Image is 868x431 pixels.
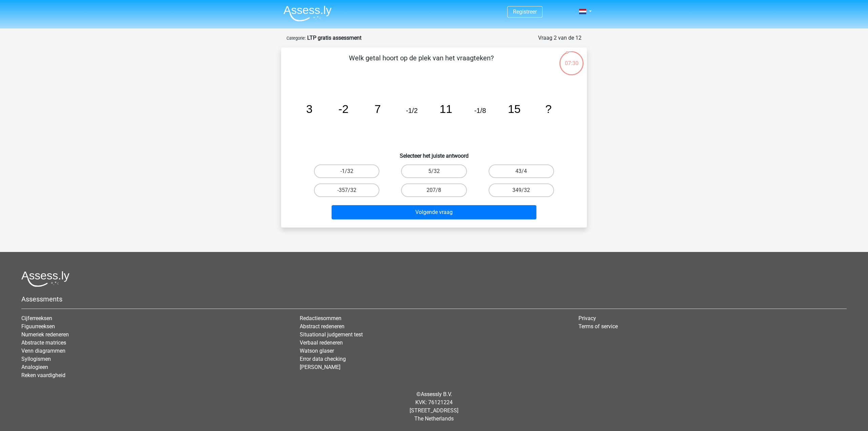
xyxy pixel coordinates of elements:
tspan: 15 [508,103,520,115]
a: Numeriek redeneren [21,331,69,338]
small: Categorie: [287,36,306,41]
img: Assessly [283,5,332,21]
label: 349/32 [489,183,554,197]
label: -1/32 [314,164,379,178]
a: Privacy [578,315,596,321]
a: Abstracte matrices [21,339,66,346]
a: [PERSON_NAME] [300,364,340,370]
a: Terms of service [578,323,618,330]
div: © KVK: 76121224 [STREET_ADDRESS] The Netherlands [16,385,852,428]
a: Figuurreeksen [21,323,55,330]
h6: Selecteer het juiste antwoord [292,147,576,159]
h5: Assessments [21,295,847,303]
a: Cijferreeksen [21,315,52,321]
a: Analogieen [21,364,48,370]
label: 207/8 [401,183,467,197]
strong: LTP gratis assessment [307,35,361,41]
tspan: ? [545,103,552,115]
a: Registreer [513,8,537,15]
tspan: -1/8 [474,107,486,114]
a: Syllogismen [21,356,51,362]
label: 5/32 [401,164,467,178]
tspan: -2 [338,103,349,115]
a: Verbaal redeneren [300,339,343,346]
a: Assessly B.V. [421,391,452,397]
tspan: -1/2 [406,107,418,114]
button: Volgende vraag [332,205,537,219]
label: -357/32 [314,183,379,197]
a: Error data checking [300,356,346,362]
tspan: 11 [440,103,452,115]
div: 07:30 [559,51,584,67]
a: Redactiesommen [300,315,341,321]
p: Welk getal hoort op de plek van het vraagteken? [292,53,551,73]
a: Situational judgement test [300,331,363,338]
div: Vraag 2 van de 12 [538,34,581,42]
a: Reken vaardigheid [21,372,65,378]
img: Assessly logo [21,271,70,287]
a: Watson glaser [300,348,334,354]
a: Venn diagrammen [21,348,65,354]
a: Abstract redeneren [300,323,344,330]
tspan: 7 [374,103,381,115]
label: 43/4 [489,164,554,178]
tspan: 3 [306,103,313,115]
